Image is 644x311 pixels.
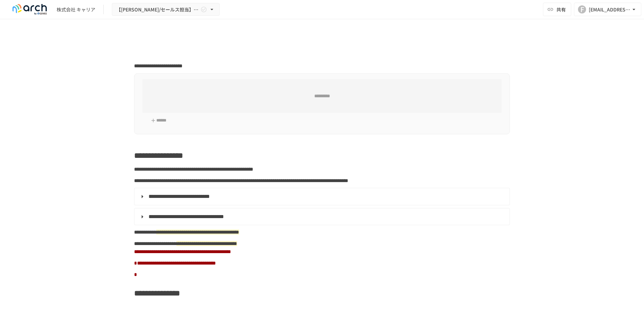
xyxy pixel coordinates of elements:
[57,6,95,13] div: 株式会社 キャリア
[116,5,199,14] span: 【[PERSON_NAME]/セールス担当】株式会社 キャリア様_初期設定サポート
[8,4,51,15] img: logo-default@2x-9cf2c760.svg
[556,6,566,13] span: 共有
[589,5,631,14] div: [EMAIL_ADDRESS][DOMAIN_NAME]
[574,3,641,16] button: F[EMAIL_ADDRESS][DOMAIN_NAME]
[578,5,586,13] div: F
[112,3,220,16] button: 【[PERSON_NAME]/セールス担当】株式会社 キャリア様_初期設定サポート
[543,3,571,16] button: 共有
